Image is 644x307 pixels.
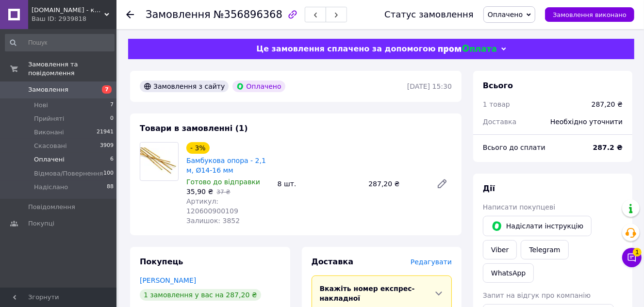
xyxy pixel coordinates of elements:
[34,169,103,178] span: Відмова/Повернення
[110,114,114,123] span: 0
[483,118,516,126] span: Доставка
[593,144,623,151] b: 287.2 ₴
[483,184,495,193] span: Дії
[545,111,628,132] div: Необхідно уточнити
[146,9,211,20] span: Замовлення
[140,257,183,266] span: Покупець
[103,169,114,178] span: 100
[100,142,114,150] span: 3909
[28,60,116,78] span: Замовлення та повідомлення
[364,177,429,191] div: 287,20 ₴
[186,188,213,195] span: 35,90 ₴
[488,11,523,18] span: Оплачено
[186,197,238,215] span: Артикул: 120600900109
[186,217,240,225] span: Залишок: 3852
[140,289,261,301] div: 1 замовлення у вас на 287,20 ₴
[320,285,415,302] span: Вкажіть номер експрес-накладної
[140,147,178,176] img: Бамбукова опора - 2,1 м, Ø14-16 мм
[438,45,496,54] img: evopay logo
[5,34,115,51] input: Пошук
[256,44,435,53] span: Це замовлення сплачено за допомогою
[34,114,64,123] span: Прийняті
[140,124,248,133] span: Товари в замовленні (1)
[140,276,196,284] a: [PERSON_NAME]
[633,248,642,257] span: 1
[483,240,517,259] a: Viber
[28,219,54,228] span: Покупці
[186,157,266,174] a: Бамбукова опора - 2,1 м, Ø14-16 мм
[34,128,64,137] span: Виконані
[186,178,260,186] span: Готово до відправки
[102,85,112,94] span: 7
[483,100,510,108] span: 1 товар
[592,99,623,109] div: 287,20 ₴
[432,174,452,194] a: Редагувати
[34,101,48,110] span: Нові
[312,257,354,266] span: Доставка
[140,81,229,92] div: Замовлення з сайту
[28,85,68,94] span: Замовлення
[32,15,116,23] div: Ваш ID: 2939818
[126,10,134,19] div: Повернутися назад
[32,6,104,15] span: eSad.com.ua - крамниця для професійних садівників
[483,81,513,90] span: Всього
[274,177,365,191] div: 8 шт.
[483,203,555,211] span: Написати покупцеві
[28,203,75,211] span: Повідомлення
[483,291,591,299] span: Запит на відгук про компанію
[622,248,642,267] button: Чат з покупцем1
[407,82,452,90] time: [DATE] 15:30
[521,240,568,259] a: Telegram
[545,7,634,22] button: Замовлення виконано
[216,189,230,195] span: 37 ₴
[483,144,545,151] span: Всього до сплати
[483,263,534,283] a: WhatsApp
[110,101,114,110] span: 7
[384,10,474,19] div: Статус замовлення
[483,216,592,236] button: Надіслати інструкцію
[214,9,282,20] span: №356896368
[110,155,114,164] span: 6
[411,258,452,266] span: Редагувати
[553,11,627,18] span: Замовлення виконано
[34,155,65,164] span: Оплачені
[34,142,67,150] span: Скасовані
[97,128,114,137] span: 21941
[232,81,285,92] div: Оплачено
[107,183,114,192] span: 88
[34,183,68,192] span: Надіслано
[186,142,210,154] div: - 3%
